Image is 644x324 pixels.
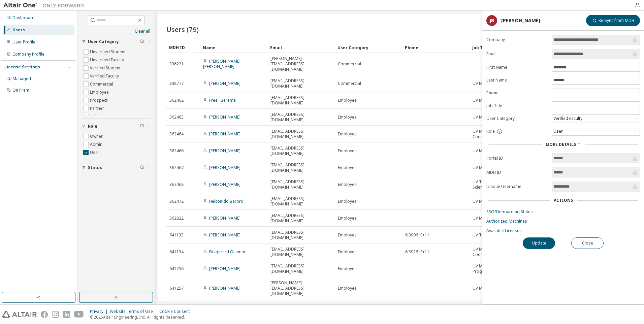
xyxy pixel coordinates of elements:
[338,232,357,238] span: Employee
[90,309,110,314] div: Privacy
[486,65,548,70] label: First Name
[338,131,357,137] span: Employee
[270,179,332,190] span: [EMAIL_ADDRESS][DOMAIN_NAME]
[405,232,429,238] span: 6.39061E+11
[209,266,240,271] a: [PERSON_NAME]
[473,148,524,154] span: UV Main - CETA Faculty - CS
[338,165,357,170] span: Employee
[88,124,97,129] span: Role
[338,98,357,103] span: Employee
[338,199,357,204] span: Employee
[405,42,467,53] div: Phone
[473,286,533,291] span: UV Main - CETA Faculty - BSArch
[270,42,332,53] div: Email
[486,116,548,121] label: User Category
[472,42,534,53] div: Job Title
[88,165,102,170] span: Status
[82,160,150,175] button: Status
[338,115,357,120] span: Employee
[203,58,240,69] a: [PERSON_NAME] [PERSON_NAME]
[209,165,240,170] a: [PERSON_NAME]
[90,48,127,56] label: Unverified Student
[209,114,240,120] a: [PERSON_NAME]
[270,145,332,156] span: [EMAIL_ADDRESS][DOMAIN_NAME]
[169,182,184,187] span: 362468
[338,249,357,255] span: Employee
[338,266,357,271] span: Employee
[473,247,534,257] span: UV Main - CETA Laboratory Coordinator
[473,263,534,274] span: UV Main - CETA BSArch Program Coordinator
[169,232,184,238] span: 641133
[552,128,564,135] div: User
[473,81,502,86] span: UV Main - ICTD
[571,237,604,249] button: Close
[270,95,332,106] span: [EMAIL_ADDRESS][DOMAIN_NAME]
[270,247,332,257] span: [EMAIL_ADDRESS][DOMAIN_NAME]
[270,78,332,89] span: [EMAIL_ADDRESS][DOMAIN_NAME]
[209,182,240,187] a: [PERSON_NAME]
[90,96,109,104] label: Prospect
[169,286,184,291] span: 641257
[270,213,332,224] span: [EMAIL_ADDRESS][DOMAIN_NAME]
[586,15,640,26] button: Re-Sync from MDH
[523,237,555,249] button: Update
[501,18,540,23] div: [PERSON_NAME]
[209,80,240,86] a: [PERSON_NAME]
[552,115,583,122] div: Verified Faculty
[486,15,497,26] div: JB
[90,314,194,320] p: © 2025 Altair Engineering, Inc. All Rights Reserved.
[473,232,520,238] span: UV Toledo - IT Specialist
[41,311,48,318] img: facebook.svg
[473,129,534,139] span: UV Main - CETA - CS Program Coordinator
[12,27,25,33] div: Users
[486,156,548,161] label: Portal ID
[473,199,502,204] span: UV Main - ICTD
[90,149,101,157] label: User
[110,309,159,314] div: Website Terms of Use
[338,81,361,86] span: Commercial
[486,170,548,175] label: MDH ID
[90,112,100,121] label: Trial
[338,148,357,154] span: Employee
[82,119,150,134] button: Role
[169,148,184,154] span: 362466
[3,2,88,9] img: Altair One
[270,112,332,123] span: [EMAIL_ADDRESS][DOMAIN_NAME]
[270,196,332,207] span: [EMAIL_ADDRESS][DOMAIN_NAME]
[88,39,119,44] span: User Category
[12,88,29,93] div: On Prem
[169,98,184,103] span: 362462
[209,198,244,204] a: Helconido Baroro
[2,311,37,318] img: altair_logo.svg
[270,263,332,274] span: [EMAIL_ADDRESS][DOMAIN_NAME]
[554,198,573,203] div: Actions
[270,56,332,72] span: [PERSON_NAME][EMAIL_ADDRESS][DOMAIN_NAME]
[90,80,115,88] label: Commercial
[90,132,104,140] label: Owner
[546,141,576,147] span: More Details
[4,64,40,70] div: License Settings
[338,182,357,187] span: Employee
[209,131,240,137] a: [PERSON_NAME]
[270,280,332,296] span: [PERSON_NAME][EMAIL_ADDRESS][DOMAIN_NAME]
[90,72,120,80] label: Verified Faculty
[12,15,35,21] div: Dashboard
[12,52,44,57] div: Company Profile
[270,129,332,139] span: [EMAIL_ADDRESS][DOMAIN_NAME]
[90,64,122,72] label: Verified Student
[90,140,104,149] label: Admin
[209,215,240,221] a: [PERSON_NAME]
[74,311,84,318] img: youtube.svg
[209,249,246,255] a: Fitzgerard Oliamot
[90,56,125,64] label: Unverified Faculty
[486,77,548,83] label: Last Name
[338,286,357,291] span: Employee
[159,309,194,314] div: Cookie Consent
[82,34,150,49] button: User Category
[52,311,59,318] img: instagram.svg
[338,61,361,67] span: Commercial
[169,42,197,53] div: MDH ID
[338,216,357,221] span: Employee
[63,311,70,318] img: linkedin.svg
[486,37,548,42] label: Company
